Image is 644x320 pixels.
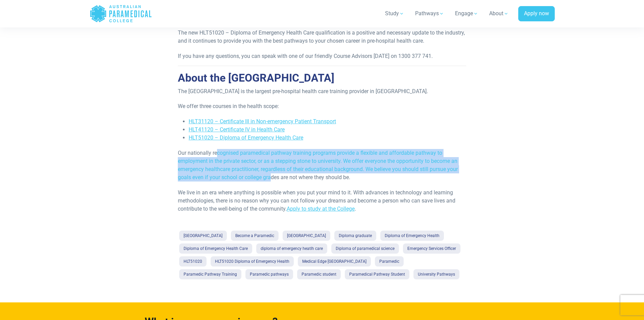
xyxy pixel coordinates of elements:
a: HLT51020 Diploma of Emergency Health [211,256,294,266]
a: [GEOGRAPHIC_DATA] [283,231,330,241]
a: Paramedic pathways [245,269,293,279]
a: Paramedic student [297,269,341,279]
p: We live in an era where anything is possible when you put your mind to it. With advances in techn... [178,189,466,213]
a: Apply now [518,6,555,22]
a: Diploma of Emergency Health [380,231,444,241]
a: HLT51020 [179,256,207,266]
a: Study [381,4,408,23]
a: Diploma of Emergency Health Care [179,243,252,254]
a: Engage [451,4,482,23]
a: Medical Edge [GEOGRAPHIC_DATA] [298,256,371,266]
h2: About the [GEOGRAPHIC_DATA] [178,71,466,84]
a: Paramedical Pathway Student [345,269,409,279]
a: University Pathways [413,269,459,279]
a: HLT41120 – Certificate IV in Health Care [189,126,285,133]
a: Become a Paramedic [231,231,279,241]
p: Our nationally recognised paramedical pathway training programs provide a flexible and affordable... [178,149,466,182]
a: Paramedic Pathway Training [179,269,241,279]
a: Pathways [411,4,448,23]
a: HLT51020 – Diploma of Emergency Health Care [189,134,303,141]
a: [GEOGRAPHIC_DATA] [179,231,227,241]
a: Emergency Services Officer [403,243,460,254]
a: HLT31120 – Certificate III in Non-emergency Patient Transport [189,118,336,125]
div: If you have any questions, you can speak with one of our friendly Course Advisors [DATE] on 1300 ... [178,52,466,60]
a: Australian Paramedical College [90,3,152,25]
a: Apply to study at the College [287,206,355,212]
a: About [485,4,513,23]
a: Diploma of paramedical science [331,243,399,254]
p: The new HLT51020 – Diploma of Emergency Health Care qualification is a positive and necessary upd... [178,29,466,45]
a: Diploma graduate [334,231,376,241]
a: diploma of emergency heatlh care [256,243,327,254]
p: We offer three courses in the health scope: [178,102,466,110]
a: Paramedic [375,256,404,266]
p: The [GEOGRAPHIC_DATA] is the largest pre-hospital health care training provider in [GEOGRAPHIC_DA... [178,87,466,95]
